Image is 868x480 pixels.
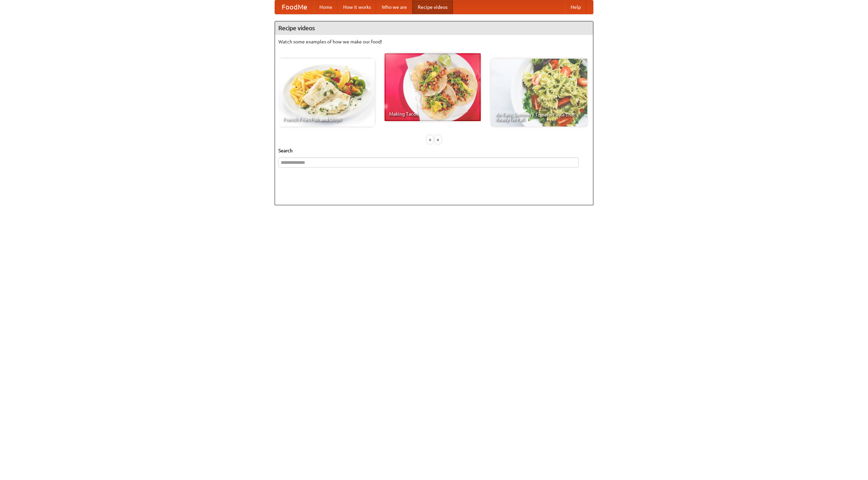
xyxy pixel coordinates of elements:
[338,0,376,14] a: How it works
[435,135,441,144] div: »
[427,135,433,144] div: «
[491,59,587,127] a: An Easy, Summery Tomato Pasta That's Ready for Fall
[275,0,314,14] a: FoodMe
[314,0,338,14] a: Home
[496,112,583,122] span: An Easy, Summery Tomato Pasta That's Ready for Fall
[278,38,590,45] p: Watch some examples of how we make our food!
[565,0,586,14] a: Help
[278,59,375,127] a: French Fries Fish and Chips
[278,147,590,154] h5: Search
[275,21,593,35] h4: Recipe videos
[389,112,476,116] span: Making Tacos
[412,0,453,14] a: Recipe videos
[283,117,370,122] span: French Fries Fish and Chips
[384,53,481,121] a: Making Tacos
[376,0,412,14] a: Who we are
